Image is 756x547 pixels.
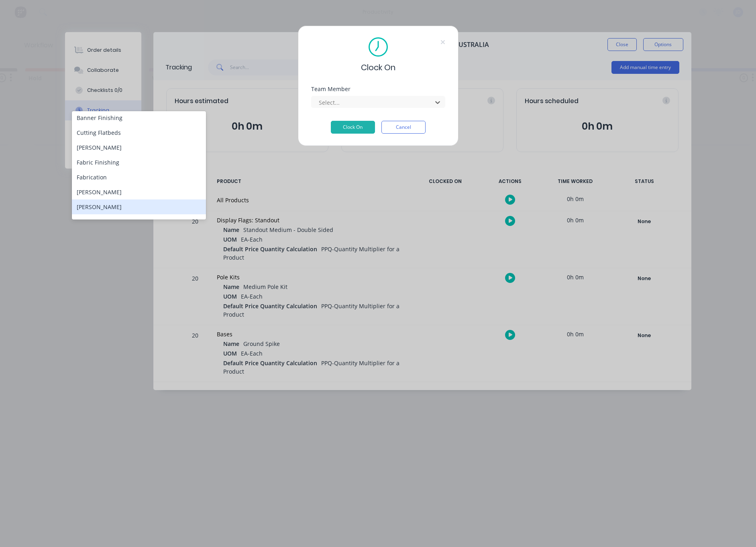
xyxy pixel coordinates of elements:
div: [PERSON_NAME] [72,185,206,199]
div: Team Member [311,86,445,92]
button: Cancel [381,121,426,134]
div: Banner Finishing [72,110,206,125]
div: Fabrication [72,170,206,185]
div: [PERSON_NAME] [72,199,206,214]
div: [PERSON_NAME] [72,214,206,229]
span: Clock On [361,61,395,73]
div: [PERSON_NAME] [72,140,206,155]
div: Fabric Finishing [72,155,206,170]
div: Cutting Flatbeds [72,125,206,140]
button: Clock On [331,121,375,134]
